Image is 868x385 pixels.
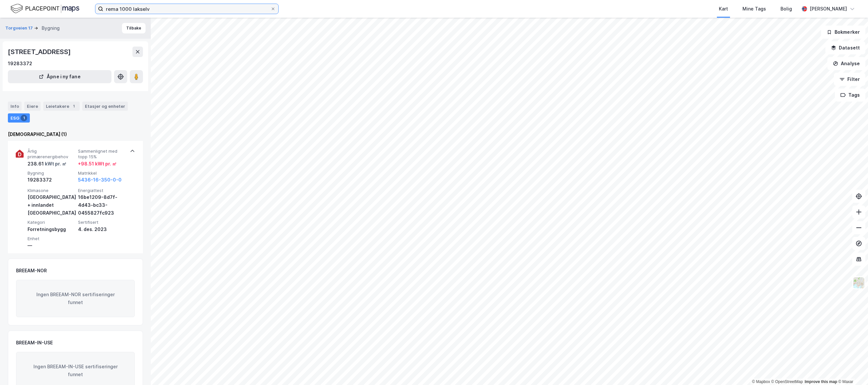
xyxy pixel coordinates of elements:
span: Kategori [28,220,75,225]
button: Datasett [825,41,865,54]
input: Søk på adresse, matrikkel, gårdeiere, leietakere eller personer [103,4,270,14]
button: Tags [835,88,865,102]
button: Torgveien 17 [5,25,34,31]
div: [DEMOGRAPHIC_DATA] (1) [8,130,143,138]
span: Enhet [28,236,75,241]
div: Leietakere [43,102,80,111]
div: [GEOGRAPHIC_DATA] + innlandet [GEOGRAPHIC_DATA] [28,193,75,217]
a: Improve this map [805,379,837,384]
div: + 98.51 kWt pr. ㎡ [78,160,117,168]
div: 238.61 [28,160,67,168]
div: Info [8,102,22,111]
iframe: Chat Widget [835,354,868,385]
span: Bygning [28,170,75,176]
span: Energiattest [78,188,126,193]
button: Tilbake [122,23,146,33]
div: Eiere [24,102,41,111]
button: Filter [834,73,865,86]
div: Ingen BREEAM-NOR sertifiseringer funnet [16,280,135,317]
div: Kart [719,5,728,13]
div: Forretningsbygg [28,225,75,233]
div: [STREET_ADDRESS] [8,47,72,57]
button: Bokmerker [821,26,865,39]
div: BREEAM-IN-USE [16,339,53,347]
div: — [28,241,75,249]
div: 19283372 [8,60,32,67]
div: Bolig [780,5,792,13]
button: 5436-16-350-0-0 [78,176,122,184]
img: Z [853,277,865,289]
span: Klimasone [28,188,75,193]
div: kWt pr. ㎡ [44,160,67,168]
div: 1 [70,103,77,109]
div: [PERSON_NAME] [810,5,847,13]
div: Etasjer og enheter [85,103,125,109]
span: Matrikkel [78,170,126,176]
div: ESG [8,113,30,123]
div: 19283372 [28,176,75,184]
button: Analyse [827,57,865,70]
span: Sertifisert [78,220,126,225]
div: 16be1209-8d7f-4d43-bc33-0455827fc923 [78,193,126,217]
div: 4. des. 2023 [78,225,126,233]
a: Mapbox [752,379,770,384]
div: Mine Tags [742,5,766,13]
div: 1 [21,115,27,121]
span: Sammenlignet med topp 15% [78,148,126,160]
a: OpenStreetMap [771,379,803,384]
div: Bygning [42,24,60,32]
img: logo.f888ab2527a4732fd821a326f86c7f29.svg [10,3,79,14]
span: Årlig primærenergibehov [28,148,75,160]
div: BREEAM-NOR [16,267,47,275]
button: Åpne i ny fane [8,70,111,83]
